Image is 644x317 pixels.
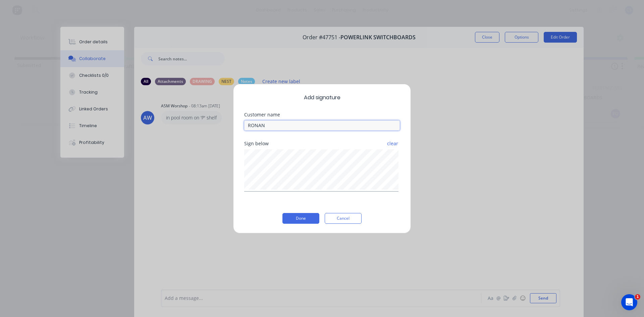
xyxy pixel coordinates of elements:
button: Cancel [325,213,362,224]
input: Enter customer name [244,120,400,130]
iframe: Intercom live chat [621,294,637,310]
div: Customer name [244,112,400,117]
div: Sign below [244,141,400,146]
span: 1 [635,294,640,300]
button: Done [282,213,319,224]
button: clear [387,138,398,150]
span: Add signature [244,94,400,102]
